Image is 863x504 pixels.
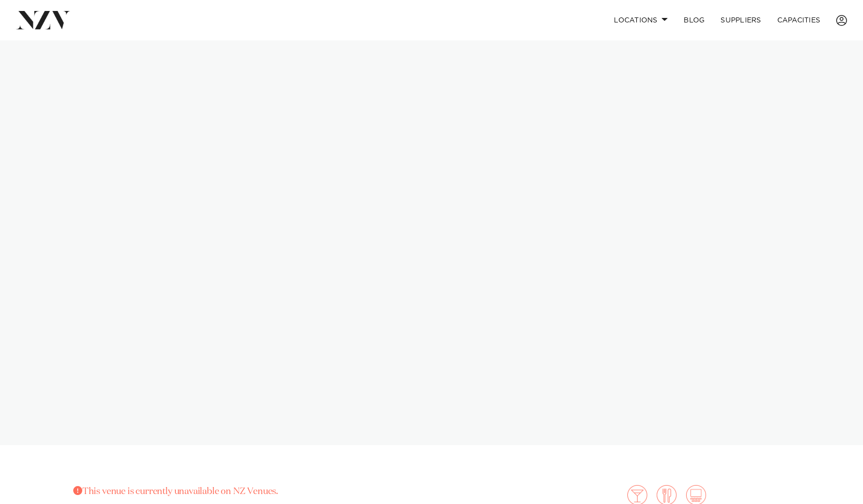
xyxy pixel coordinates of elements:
[73,485,557,499] p: This venue is currently unavailable on NZ Venues.
[16,11,70,29] img: nzv-logo.png
[606,9,676,31] a: Locations
[713,9,769,31] a: SUPPLIERS
[769,9,829,31] a: Capacities
[676,9,713,31] a: BLOG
